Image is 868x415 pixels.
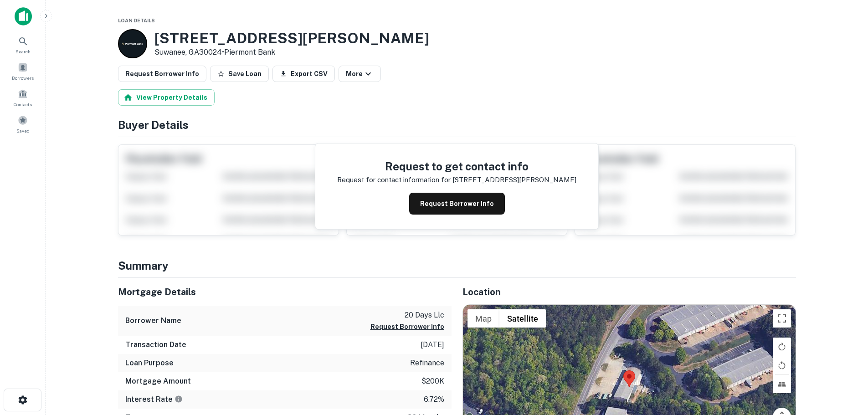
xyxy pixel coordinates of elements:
[272,66,335,82] button: Export CSV
[125,394,183,405] h6: Interest Rate
[175,395,183,403] svg: The interest rates displayed on the website are for informational purposes only and may be report...
[409,193,505,215] button: Request Borrower Info
[370,321,444,332] button: Request Borrower Info
[118,285,452,299] h5: Mortgage Details
[16,127,30,134] span: Saved
[125,376,191,387] h6: Mortgage Amount
[410,358,444,369] p: refinance
[12,74,34,82] span: Borrowers
[424,394,444,405] p: 6.72%
[118,18,155,23] span: Loan Details
[499,309,546,328] button: Show satellite imagery
[154,30,429,47] h3: [STREET_ADDRESS][PERSON_NAME]
[125,339,186,350] h6: Transaction Date
[118,89,215,106] button: View Property Details
[3,85,43,110] a: Contacts
[125,315,181,326] h6: Borrower Name
[154,47,429,58] p: Suwanee, GA30024 •
[773,309,791,328] button: Toggle fullscreen view
[452,174,576,185] p: [STREET_ADDRESS][PERSON_NAME]
[15,48,31,55] span: Search
[15,7,32,26] img: capitalize-icon.png
[118,66,206,82] button: Request Borrower Info
[125,358,174,369] h6: Loan Purpose
[337,174,451,185] p: Request for contact information for
[3,32,43,57] a: Search
[224,48,275,56] a: Piermont Bank
[462,285,796,299] h5: Location
[421,376,444,387] p: $200k
[3,59,43,83] a: Borrowers
[822,342,868,386] iframe: Chat Widget
[210,66,269,82] button: Save Loan
[3,112,43,136] a: Saved
[773,356,791,374] button: Rotate map counterclockwise
[118,117,796,133] h4: Buyer Details
[467,309,499,328] button: Show street map
[339,66,381,82] button: More
[421,339,444,350] p: [DATE]
[773,375,791,393] button: Tilt map
[14,101,32,108] span: Contacts
[118,257,796,274] h4: Summary
[370,310,444,321] p: 20 days llc
[337,158,576,174] h4: Request to get contact info
[773,338,791,356] button: Rotate map clockwise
